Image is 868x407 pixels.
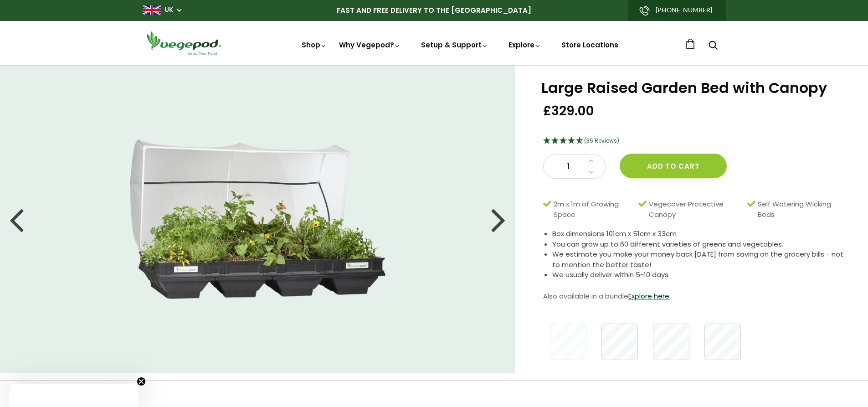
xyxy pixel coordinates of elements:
[339,40,401,50] a: Why Vegepod?
[543,135,845,147] div: 4.69 Stars - 35 Reviews
[543,103,594,119] span: £329.00
[561,40,618,50] a: Store Locations
[628,291,669,301] a: Explore here
[649,199,742,220] span: Vegecover Protective Canopy
[543,289,845,303] p: Also available in a bundle .
[164,5,173,15] a: UK
[302,40,327,50] a: Shop
[130,139,385,299] img: Large Raised Garden Bed with Canopy
[137,377,146,386] button: Close teaser
[552,270,845,280] li: We usually deliver within 5-10 days
[586,167,596,179] a: Decrease quantity by 1
[758,199,841,220] span: Self Watering Wicking Beds
[421,40,488,50] a: Setup & Support
[552,239,845,250] li: You can grow up to 60 different varieties of greens and vegetables.
[554,199,634,220] span: 2m x 1m of Growing Space
[584,137,619,144] span: (35 Reviews)
[143,30,225,56] img: Vegepod
[586,155,596,167] a: Increase quantity by 1
[541,81,845,95] h1: Large Raised Garden Bed with Canopy
[620,154,727,178] button: Add to cart
[143,5,161,15] img: gb_large.png
[552,249,845,270] li: We estimate you make your money back [DATE] from saving on the grocery bills - not to mention the...
[9,384,139,407] div: Close teaser
[553,161,584,173] span: 1
[508,40,541,50] a: Explore
[552,229,845,239] li: Box dimensions 101cm x 51cm x 33cm
[709,41,718,51] a: Search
